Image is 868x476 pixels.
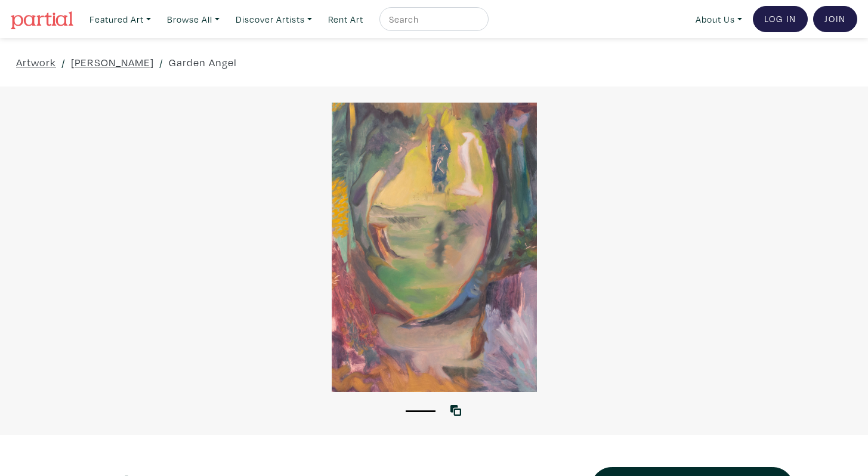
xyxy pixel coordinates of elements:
a: Join [813,6,857,32]
a: Artwork [16,54,56,70]
a: Discover Artists [230,7,317,32]
a: Browse All [162,7,225,32]
a: About Us [690,7,747,32]
a: Garden Angel [169,54,237,70]
a: [PERSON_NAME] [71,54,154,70]
input: Search [388,12,477,27]
span: / [159,54,163,70]
a: Featured Art [84,7,156,32]
a: Rent Art [323,7,369,32]
button: 1 of 1 [406,410,435,412]
a: Log In [753,6,808,32]
span: / [61,54,66,70]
